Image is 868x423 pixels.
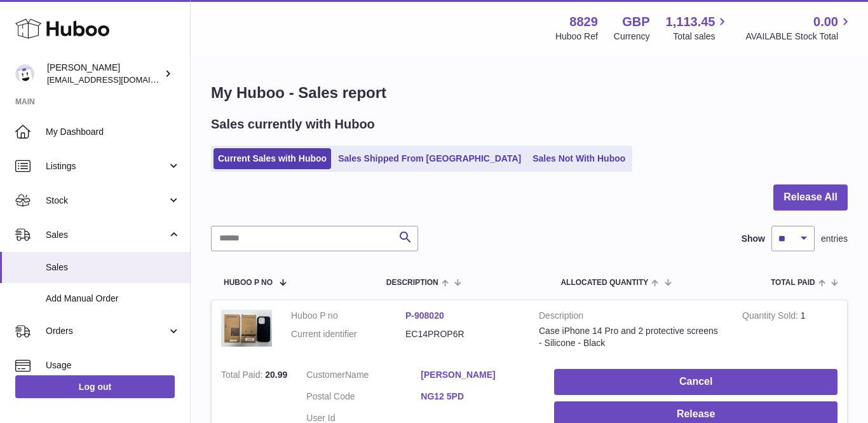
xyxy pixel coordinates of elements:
[15,375,175,398] a: Log out
[211,83,848,103] h1: My Huboo - Sales report
[386,279,438,287] span: Description
[46,195,167,207] span: Stock
[46,325,167,337] span: Orders
[46,261,180,274] span: Sales
[528,148,630,169] a: Sales Not With Huboo
[666,13,715,31] span: 1,113.45
[421,391,535,403] a: NG12 5PD
[265,370,287,380] span: 20.99
[46,293,180,305] span: Add Manual Order
[47,62,161,86] div: [PERSON_NAME]
[46,359,180,371] span: Usage
[211,116,375,133] h2: Sales currently with Huboo
[666,13,730,43] a: 1,113.45 Total sales
[306,369,421,384] dt: Name
[745,13,853,43] a: 0.00 AVAILABLE Stock Total
[560,279,648,287] span: ALLOCATED Quantity
[614,31,650,43] div: Currency
[673,31,729,43] span: Total sales
[569,13,598,31] strong: 8829
[306,391,421,406] dt: Postal Code
[334,148,526,169] a: Sales Shipped From [GEOGRAPHIC_DATA]
[214,148,331,169] a: Current Sales with Huboo
[821,233,848,245] span: entries
[221,310,272,347] img: 88291703779368.png
[555,31,598,43] div: Huboo Ref
[46,126,180,138] span: My Dashboard
[15,64,34,83] img: commandes@kpmatech.com
[554,369,837,395] button: Cancel
[539,325,723,349] div: Case iPhone 14 Pro and 2 protective screens - Silicone - Black
[742,310,801,324] strong: Quantity Sold
[291,328,405,340] dt: Current identifier
[773,184,848,211] button: Release All
[306,370,345,380] span: Customer
[539,310,723,325] strong: Description
[771,279,815,287] span: Total paid
[622,13,649,31] strong: GBP
[46,229,167,241] span: Sales
[421,369,535,381] a: [PERSON_NAME]
[46,160,167,172] span: Listings
[221,370,265,383] strong: Total Paid
[813,13,838,31] span: 0.00
[405,328,520,340] dd: EC14PROP6R
[745,31,853,43] span: AVAILABLE Stock Total
[47,74,187,85] span: [EMAIL_ADDRESS][DOMAIN_NAME]
[405,310,444,321] a: P-908020
[291,310,405,322] dt: Huboo P no
[733,300,847,359] td: 1
[742,233,765,245] label: Show
[224,279,273,287] span: Huboo P no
